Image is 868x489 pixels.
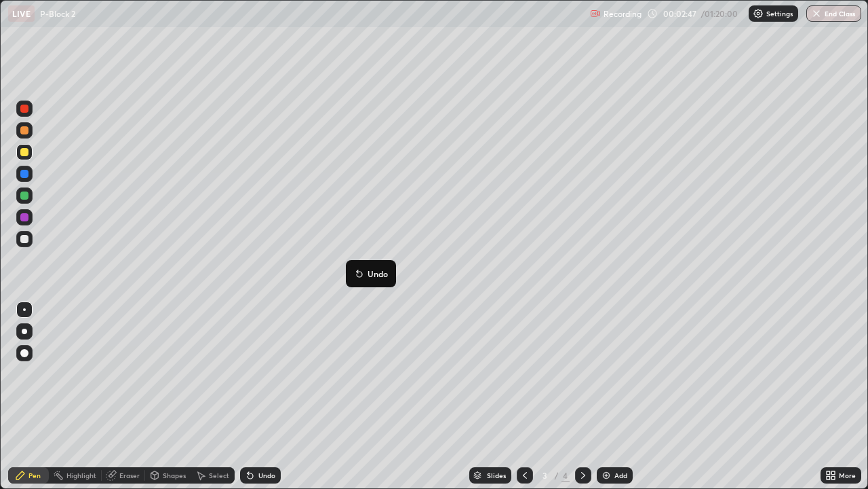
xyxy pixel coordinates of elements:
[40,8,75,19] p: P-Block 2
[806,5,861,22] button: End Class
[487,472,506,479] div: Slides
[604,9,642,19] p: Recording
[811,8,822,19] img: end-class-cross
[753,8,764,19] img: class-settings-icons
[28,472,41,479] div: Pen
[12,8,31,19] p: LIVE
[561,469,570,482] div: 4
[163,472,186,479] div: Shapes
[614,472,627,479] div: Add
[209,472,229,479] div: Select
[258,472,275,479] div: Undo
[590,8,601,19] img: recording.375f2c34.svg
[66,472,96,479] div: Highlight
[555,471,559,479] div: /
[119,472,140,479] div: Eraser
[538,471,552,479] div: 3
[351,266,391,282] button: Undo
[601,470,612,481] img: add-slide-button
[839,472,856,479] div: More
[368,268,388,279] p: Undo
[766,10,793,17] p: Settings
